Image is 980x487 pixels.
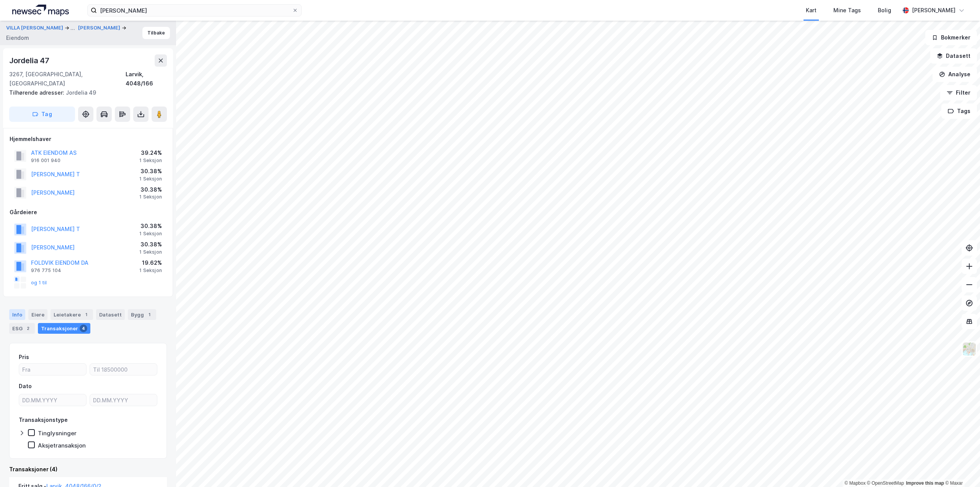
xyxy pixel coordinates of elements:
[31,157,60,164] div: 916 001 940
[933,67,977,82] button: Analyse
[28,309,47,320] div: Eiere
[19,415,68,425] div: Transaksjonstype
[9,54,51,67] div: Jordelia 47
[844,480,866,486] a: Mapbox
[12,5,69,16] img: logo.a4113a55bc3d86da70a041830d287a7e.svg
[51,309,93,320] div: Leietakere
[906,480,944,486] a: Improve this map
[38,430,77,437] div: Tinglysninger
[97,5,292,16] input: Søk på adresse, matrikkel, gårdeiere, leietakere eller personer
[139,231,162,237] div: 1 Seksjon
[31,267,61,274] div: 976 775 104
[139,167,162,176] div: 30.38%
[139,176,162,182] div: 1 Seksjon
[6,33,29,43] div: Eiendom
[867,480,904,486] a: OpenStreetMap
[9,88,161,97] div: Jordelia 49
[19,382,32,391] div: Dato
[930,48,977,64] button: Datasett
[962,342,977,356] img: Z
[126,70,167,88] div: Larvik, 4048/166
[19,353,29,362] div: Pris
[78,24,122,32] button: [PERSON_NAME]
[139,240,162,249] div: 30.38%
[139,258,162,267] div: 19.62%
[139,267,162,274] div: 1 Seksjon
[128,309,156,320] div: Bygg
[19,364,86,375] input: Fra
[38,323,90,334] div: Transaksjoner
[90,364,157,375] input: Til 18500000
[9,89,66,96] span: Tilhørende adresser:
[9,465,167,474] div: Transaksjoner (4)
[139,194,162,200] div: 1 Seksjon
[9,107,75,122] button: Tag
[942,450,980,487] iframe: Chat Widget
[925,30,977,45] button: Bokmerker
[941,103,977,119] button: Tags
[806,6,817,15] div: Kart
[80,325,87,332] div: 4
[139,185,162,194] div: 30.38%
[24,325,32,332] div: 2
[70,23,75,33] div: ...
[139,148,162,157] div: 39.24%
[139,249,162,255] div: 1 Seksjon
[19,394,86,406] input: DD.MM.YYYY
[878,6,891,15] div: Bolig
[145,311,153,318] div: 1
[142,27,170,39] button: Tilbake
[82,311,90,318] div: 1
[9,323,35,334] div: ESG
[38,442,86,449] div: Aksjetransaksjon
[6,23,65,33] button: VILLA [PERSON_NAME]
[10,208,167,217] div: Gårdeiere
[10,134,167,144] div: Hjemmelshaver
[139,221,162,231] div: 30.38%
[9,309,25,320] div: Info
[833,6,861,15] div: Mine Tags
[139,157,162,164] div: 1 Seksjon
[912,6,955,15] div: [PERSON_NAME]
[940,85,977,100] button: Filter
[90,394,157,406] input: DD.MM.YYYY
[96,309,125,320] div: Datasett
[9,70,126,88] div: 3267, [GEOGRAPHIC_DATA], [GEOGRAPHIC_DATA]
